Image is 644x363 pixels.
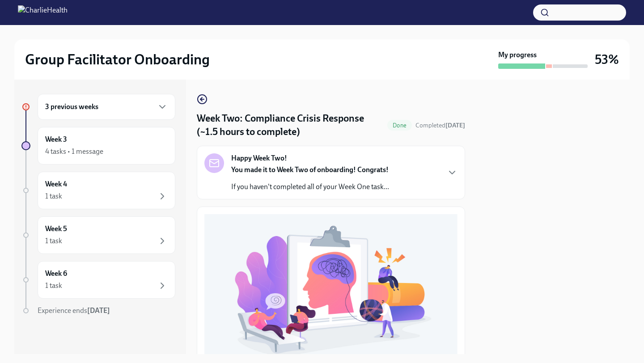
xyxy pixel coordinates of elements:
h6: Week 4 [45,179,67,189]
strong: [DATE] [87,306,110,315]
div: 1 task [45,191,62,201]
span: September 28th, 2025 11:47 [415,121,465,130]
h6: Week 6 [45,269,67,279]
a: Week 34 tasks • 1 message [21,127,175,165]
strong: You made it to Week Two of onboarding! Congrats! [231,165,389,174]
span: Done [387,122,412,129]
h3: 53% [595,51,619,68]
h6: Week 5 [45,224,67,234]
span: Experience ends [38,306,110,315]
a: Week 51 task [21,216,175,254]
h2: Group Facilitator Onboarding [25,51,210,68]
strong: [DATE] [445,122,465,129]
p: If you haven't completed all of your Week One task... [231,182,389,192]
h6: Week 3 [45,135,67,144]
a: Week 41 task [21,172,175,209]
div: 1 task [45,236,62,246]
div: 1 task [45,281,62,291]
strong: My progress [498,50,537,60]
a: Week 61 task [21,261,175,299]
h4: Week Two: Compliance Crisis Response (~1.5 hours to complete) [197,112,384,139]
strong: Happy Week Two! [231,153,287,163]
div: 4 tasks • 1 message [45,147,103,156]
img: CharlieHealth [18,5,68,20]
span: Completed [415,122,465,129]
h6: 3 previous weeks [45,102,98,112]
div: 3 previous weeks [38,94,175,120]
